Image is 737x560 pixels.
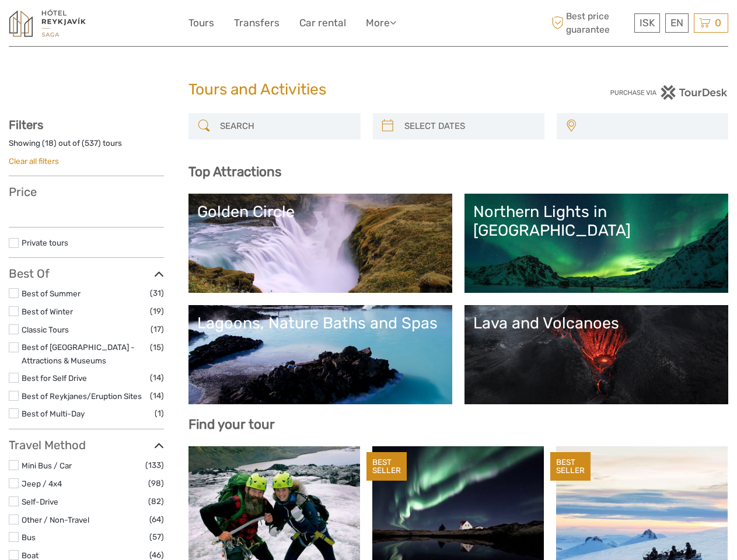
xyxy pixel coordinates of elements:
[22,342,135,365] a: Best of [GEOGRAPHIC_DATA] - Attractions & Museums
[549,10,631,36] span: Best price guarantee
[155,407,164,420] span: (1)
[22,373,87,383] a: Best for Self Drive
[197,314,443,332] div: Lagoons, Nature Baths and Spas
[9,138,164,156] div: Showing ( ) out of ( ) tours
[145,459,164,472] span: (133)
[150,304,164,318] span: (19)
[22,497,58,506] a: Self-Drive
[45,138,54,149] label: 18
[197,202,443,221] div: Golden Circle
[550,452,591,481] div: BEST SELLER
[366,15,396,32] a: More
[197,202,443,284] a: Golden Circle
[197,314,443,395] a: Lagoons, Nature Baths and Spas
[188,15,214,32] a: Tours
[188,416,275,432] b: Find your tour
[9,438,164,452] h3: Travel Method
[610,85,728,100] img: PurchaseViaTourDesk.png
[473,202,719,240] div: Northern Lights in [GEOGRAPHIC_DATA]
[150,341,164,354] span: (15)
[22,391,142,401] a: Best of Reykjanes/Eruption Sites
[713,17,723,29] span: 0
[22,551,39,560] a: Boat
[22,325,69,334] a: Classic Tours
[9,118,43,132] strong: Filters
[22,533,36,542] a: Bus
[215,116,354,136] input: SEARCH
[85,138,98,149] label: 537
[22,238,68,247] a: Private tours
[665,13,689,33] div: EN
[473,202,719,284] a: Northern Lights in [GEOGRAPHIC_DATA]
[473,314,719,332] div: Lava and Volcanoes
[150,286,164,300] span: (31)
[9,267,164,281] h3: Best Of
[188,164,281,180] b: Top Attractions
[22,461,72,470] a: Mini Bus / Car
[149,513,164,526] span: (64)
[22,307,73,316] a: Best of Winter
[234,15,280,32] a: Transfers
[150,389,164,402] span: (14)
[148,477,164,490] span: (98)
[640,17,655,29] span: ISK
[188,80,549,99] h1: Tours and Activities
[22,479,62,488] a: Jeep / 4x4
[473,314,719,395] a: Lava and Volcanoes
[149,530,164,544] span: (57)
[9,156,59,166] a: Clear all filters
[9,9,86,37] img: 1545-f919e0b8-ed97-4305-9c76-0e37fee863fd_logo_small.jpg
[22,409,85,418] a: Best of Multi-Day
[22,289,81,298] a: Best of Summer
[299,15,346,32] a: Car rental
[151,323,164,336] span: (17)
[9,185,164,199] h3: Price
[148,495,164,508] span: (82)
[22,515,89,524] a: Other / Non-Travel
[150,371,164,384] span: (14)
[400,116,539,136] input: SELECT DATES
[366,452,407,481] div: BEST SELLER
